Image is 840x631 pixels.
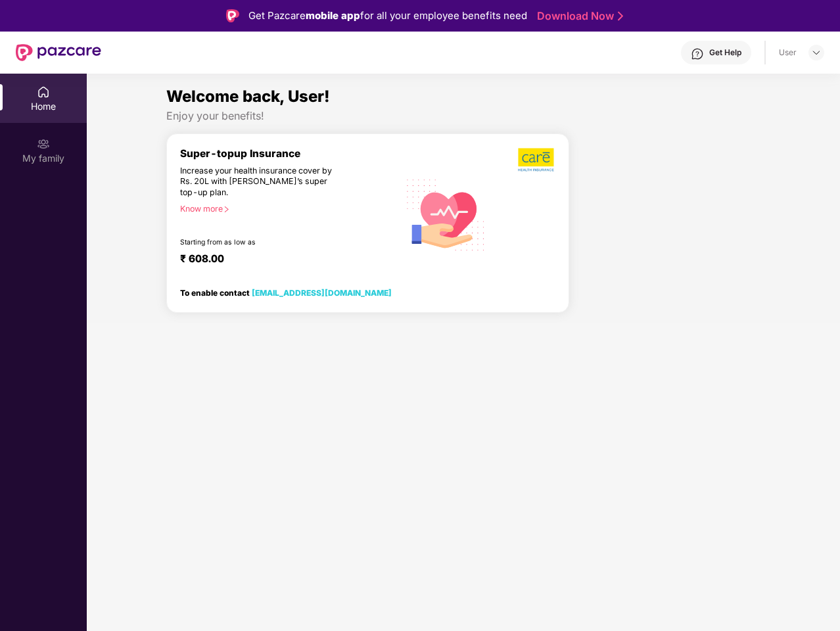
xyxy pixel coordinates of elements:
[306,9,360,22] strong: mobile app
[248,8,527,24] div: Get Pazcare for all your employee benefits need
[399,166,493,262] img: svg+xml;base64,PHN2ZyB4bWxucz0iaHR0cDovL3d3dy53My5vcmcvMjAwMC9zdmciIHhtbG5zOnhsaW5rPSJodHRwOi8vd3...
[180,238,343,247] div: Starting from as low as
[180,288,392,297] div: To enable contact
[180,252,386,268] div: ₹ 608.00
[37,137,50,151] img: svg+xml;base64,PHN2ZyB3aWR0aD0iMjAiIGhlaWdodD0iMjAiIHZpZXdCb3g9IjAgMCAyMCAyMCIgZmlsbD0ibm9uZSIgeG...
[223,206,230,213] span: right
[537,9,619,23] a: Download Now
[518,147,555,172] img: b5dec4f62d2307b9de63beb79f102df3.png
[226,9,239,22] img: Logo
[180,147,399,160] div: Super-topup Insurance
[618,9,623,23] img: Stroke
[166,87,330,106] span: Welcome back, User!
[252,288,392,298] a: [EMAIL_ADDRESS][DOMAIN_NAME]
[811,47,822,58] img: svg+xml;base64,PHN2ZyBpZD0iRHJvcGRvd24tMzJ4MzIiIHhtbG5zPSJodHRwOi8vd3d3LnczLm9yZy8yMDAwL3N2ZyIgd2...
[166,109,760,123] div: Enjoy your benefits!
[779,47,797,58] div: User
[709,47,741,58] div: Get Help
[180,204,391,213] div: Know more
[180,166,342,199] div: Increase your health insurance cover by Rs. 20L with [PERSON_NAME]’s super top-up plan.
[37,85,50,99] img: svg+xml;base64,PHN2ZyBpZD0iSG9tZSIgeG1sbnM9Imh0dHA6Ly93d3cudzMub3JnLzIwMDAvc3ZnIiB3aWR0aD0iMjAiIG...
[16,44,101,61] img: New Pazcare Logo
[691,47,704,60] img: svg+xml;base64,PHN2ZyBpZD0iSGVscC0zMngzMiIgeG1sbnM9Imh0dHA6Ly93d3cudzMub3JnLzIwMDAvc3ZnIiB3aWR0aD...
